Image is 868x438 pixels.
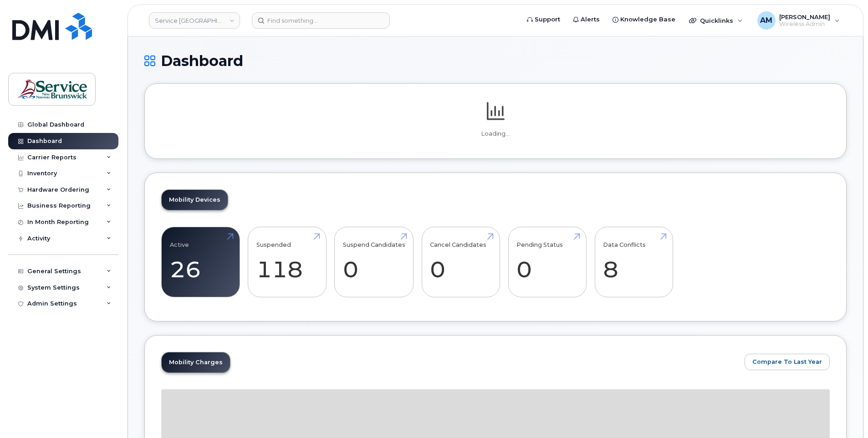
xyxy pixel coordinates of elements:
[161,130,830,138] p: Loading...
[162,352,230,372] a: Mobility Charges
[430,232,491,292] a: Cancel Candidates 0
[752,357,822,366] span: Compare To Last Year
[144,53,847,69] h1: Dashboard
[162,190,228,210] a: Mobility Devices
[603,232,664,292] a: Data Conflicts 8
[256,232,318,292] a: Suspended 118
[516,232,578,292] a: Pending Status 0
[343,232,405,292] a: Suspend Candidates 0
[745,354,830,370] button: Compare To Last Year
[170,232,231,292] a: Active 26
